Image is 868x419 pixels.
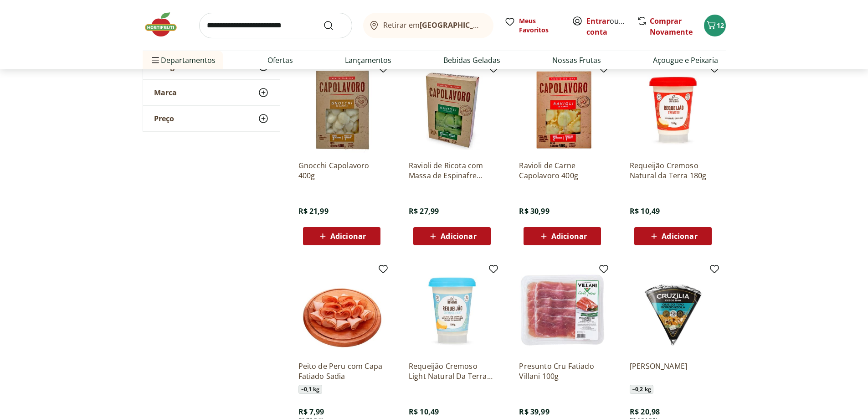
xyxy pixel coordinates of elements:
button: Adicionar [303,227,380,245]
img: Requeijão Cremoso Light Natural Da Terra 180g [409,267,495,354]
button: Retirar em[GEOGRAPHIC_DATA]/[GEOGRAPHIC_DATA] [363,13,493,38]
button: Adicionar [413,227,491,245]
span: R$ 10,49 [409,407,439,417]
a: Gnocchi Capolavoro 400g [298,160,385,181]
span: ou [586,16,627,37]
span: R$ 20,98 [630,407,660,417]
a: Nossas Frutas [552,55,601,66]
span: R$ 21,99 [298,206,329,216]
a: Bebidas Geladas [443,55,500,66]
span: Adicionar [441,233,476,240]
span: R$ 7,99 [298,407,324,417]
a: Criar conta [586,16,637,37]
img: Gnocchi Capolavoro 400g [298,67,385,153]
button: Marca [143,80,280,105]
span: ~ 0,2 kg [630,385,653,394]
a: Açougue e Peixaria [653,55,718,66]
img: Queijo Gorgonzola Cruzillia [630,267,716,354]
a: Peito de Peru com Capa Fatiado Sadia [298,361,385,381]
span: Retirar em [383,21,484,29]
span: Adicionar [330,233,366,240]
button: Menu [150,49,161,71]
span: 12 [717,21,724,30]
a: Lançamentos [345,55,391,66]
a: Entrar [586,16,610,26]
a: Ravioli de Ricota com Massa de Espinafre Capolavoro 400g [409,160,495,181]
a: Ravioli de Carne Capolavoro 400g [519,160,606,181]
button: Adicionar [634,227,712,245]
a: [PERSON_NAME] [630,361,716,381]
a: Requeijão Cremoso Light Natural Da Terra 180g [409,361,495,381]
a: Comprar Novamente [650,16,693,37]
img: Requeijão Cremoso Natural da Terra 180g [630,67,716,153]
input: search [199,13,352,38]
span: R$ 30,99 [519,206,549,216]
img: Peito de Peru com Capa Fatiado Sadia [298,267,385,354]
span: Adicionar [662,233,697,240]
img: Presunto Cru Fatiado Villani 100g [519,267,606,354]
span: ~ 0,1 kg [298,385,322,394]
span: Meus Favoritos [519,16,561,35]
span: R$ 39,99 [519,407,549,417]
button: Adicionar [524,227,601,245]
span: Departamentos [150,49,216,71]
span: Adicionar [551,233,587,240]
span: R$ 27,99 [409,206,439,216]
a: Ofertas [267,55,293,66]
span: Marca [154,88,177,97]
a: Requeijão Cremoso Natural da Terra 180g [630,160,716,181]
span: R$ 10,49 [630,206,660,216]
img: Hortifruti [143,11,188,38]
a: Meus Favoritos [504,16,561,35]
img: Ravioli de Carne Capolavoro 400g [519,67,606,153]
span: Preço [154,114,174,123]
b: [GEOGRAPHIC_DATA]/[GEOGRAPHIC_DATA] [420,20,573,30]
button: Carrinho [704,15,726,36]
a: Presunto Cru Fatiado Villani 100g [519,361,606,381]
img: Ravioli de Ricota com Massa de Espinafre Capolavoro 400g [409,67,495,153]
button: Submit Search [323,20,345,31]
button: Preço [143,106,280,131]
